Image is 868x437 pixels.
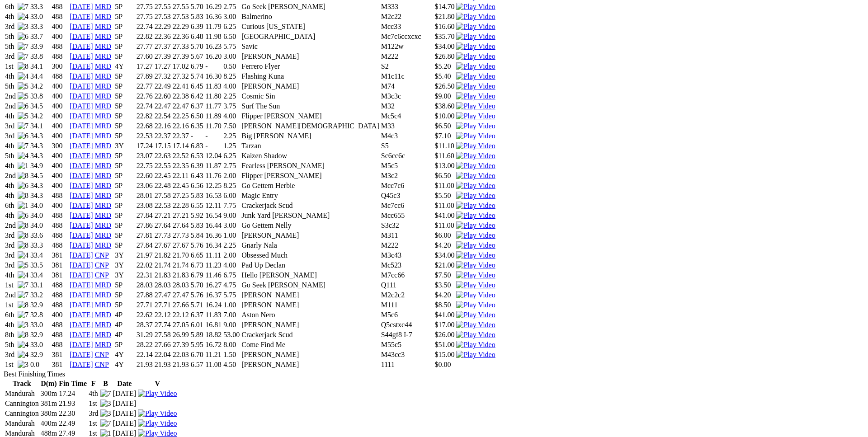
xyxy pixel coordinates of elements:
[18,251,28,259] img: 4
[18,182,28,190] img: 6
[172,42,189,51] td: 27.33
[70,23,93,30] a: [DATE]
[138,409,177,417] a: View replay
[5,2,16,11] td: 6th
[70,132,93,140] a: [DATE]
[70,251,93,259] a: [DATE]
[18,331,28,339] img: 8
[95,351,109,358] a: CNP
[456,281,495,289] a: View replay
[18,211,28,220] img: 6
[456,341,495,348] a: View replay
[95,341,111,348] a: MRD
[95,132,111,140] a: MRD
[114,62,135,71] td: 4Y
[18,351,28,359] img: 4
[456,62,495,70] img: Play Video
[241,22,380,31] td: Curious [US_STATE]
[95,202,111,209] a: MRD
[95,192,111,199] a: MRD
[95,23,111,30] a: MRD
[456,301,495,309] a: View replay
[95,3,111,10] a: MRD
[114,32,135,41] td: 5P
[30,2,51,11] td: 33.3
[18,3,28,11] img: 7
[205,12,222,21] td: 16.36
[95,311,111,319] a: MRD
[18,162,28,170] img: 1
[95,211,111,219] a: MRD
[70,112,93,120] a: [DATE]
[18,281,28,289] img: 7
[241,72,380,81] td: Flashing Kuna
[456,3,495,10] a: View replay
[70,281,93,289] a: [DATE]
[434,42,455,51] td: $34.00
[136,12,153,21] td: 27.75
[70,152,93,160] a: [DATE]
[456,291,495,299] a: View replay
[456,261,495,269] img: Play Video
[18,231,28,240] img: 8
[172,22,189,31] td: 22.29
[114,72,135,81] td: 5P
[100,419,111,428] img: 7
[456,122,495,130] img: Play Video
[381,72,422,81] td: M1c11c
[172,32,189,41] td: 22.36
[381,22,422,31] td: Mcc33
[100,399,111,408] img: 3
[114,12,135,21] td: 5P
[95,162,111,169] a: MRD
[456,172,495,180] img: Play Video
[18,102,28,110] img: 6
[52,42,69,51] td: 488
[95,301,111,309] a: MRD
[5,62,16,71] td: 1st
[18,42,28,51] img: 7
[18,13,28,21] img: 4
[223,62,240,71] td: 0.50
[456,82,495,90] a: View replay
[154,12,171,21] td: 27.53
[456,221,495,229] a: View replay
[95,331,111,338] a: MRD
[190,22,204,31] td: 6.39
[456,281,495,289] img: Play Video
[95,33,111,40] a: MRD
[434,2,455,11] td: $14.70
[223,22,240,31] td: 6.25
[70,142,93,150] a: [DATE]
[456,42,495,51] img: Play Video
[138,390,177,398] img: Play Video
[114,52,135,61] td: 5P
[154,2,171,11] td: 27.55
[138,419,177,427] a: View replay
[190,62,204,71] td: 6.79
[70,331,93,338] a: [DATE]
[18,52,28,61] img: 7
[95,152,111,160] a: MRD
[18,202,28,210] img: 1
[70,82,93,90] a: [DATE]
[18,192,28,200] img: 8
[18,321,28,329] img: 3
[154,72,171,81] td: 27.32
[70,321,93,329] a: [DATE]
[456,3,495,11] img: Play Video
[456,182,495,189] a: View replay
[456,152,495,160] img: Play Video
[18,361,28,369] img: 3
[456,301,495,309] img: Play Video
[223,12,240,21] td: 3.00
[52,2,69,11] td: 488
[70,192,93,199] a: [DATE]
[5,42,16,51] td: 5th
[190,12,204,21] td: 5.83
[70,341,93,348] a: [DATE]
[52,62,69,71] td: 300
[456,152,495,160] a: View replay
[241,52,380,61] td: [PERSON_NAME]
[456,33,495,40] a: View replay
